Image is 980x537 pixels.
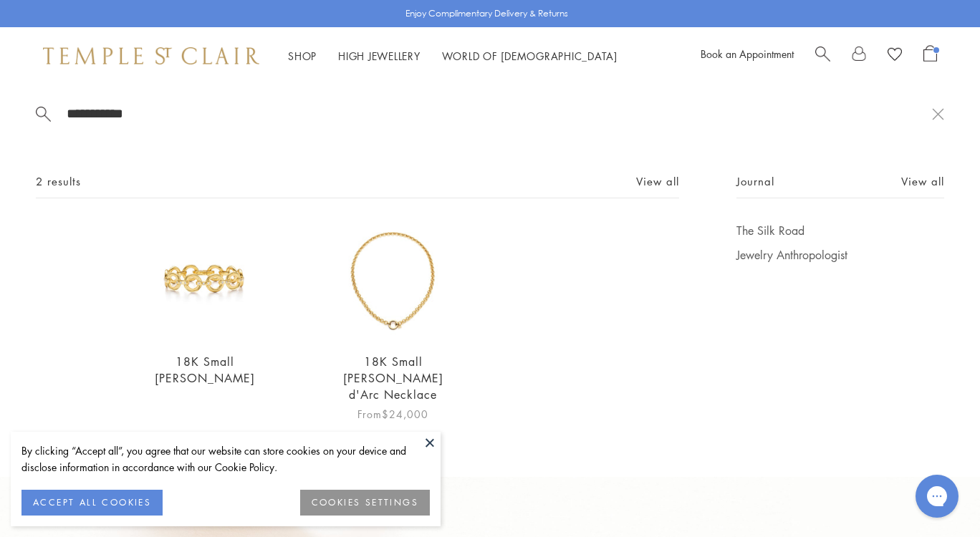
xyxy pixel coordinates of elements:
[288,49,317,63] a: ShopShop
[736,247,944,263] a: Jewelry Anthropologist
[36,173,81,190] span: 2 results
[888,45,902,67] a: View Wishlist
[146,223,263,339] img: 18K Small Jean d'Arc Bracelet
[701,47,794,61] a: Book an Appointment
[300,490,430,516] button: COOKIES SETTINGS
[405,6,568,21] p: Enjoy Complimentary Delivery & Returns
[21,442,430,475] div: By clicking “Accept all”, you agree that our website can store cookies on your device and disclos...
[357,406,428,422] span: From
[442,49,618,63] a: World of [DEMOGRAPHIC_DATA]World of [DEMOGRAPHIC_DATA]
[288,47,618,65] nav: Main navigation
[736,173,774,190] span: Journal
[343,354,443,402] a: 18K Small [PERSON_NAME] d'Arc Necklace
[923,45,937,67] a: Open Shopping Bag
[21,490,163,516] button: ACCEPT ALL COOKIES
[155,354,255,386] a: 18K Small [PERSON_NAME]
[43,47,259,64] img: Temple St. Clair
[908,470,966,523] iframe: Gorgias live chat messenger
[338,49,421,63] a: High JewelleryHigh Jewellery
[382,407,428,421] span: $24,000
[736,223,944,238] a: The Silk Road
[901,173,944,189] a: View all
[335,223,451,339] img: N78802-R7ARC18
[815,45,830,67] a: Search
[636,173,679,189] a: View all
